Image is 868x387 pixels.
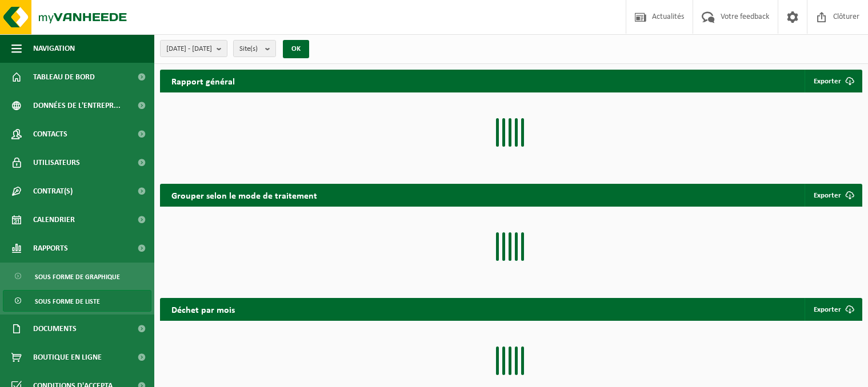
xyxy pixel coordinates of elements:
[33,120,67,148] span: Contacts
[33,234,68,263] span: Rapports
[3,265,151,287] a: Sous forme de graphique
[805,70,861,92] button: Exporter
[239,41,261,58] span: Site(s)
[233,40,276,57] button: Site(s)
[160,184,329,206] h2: Grouper selon le mode de traitement
[805,298,861,321] a: Exporter
[33,91,121,120] span: Données de l'entrepr...
[160,40,227,57] button: [DATE] - [DATE]
[160,298,246,320] h2: Déchet par mois
[35,291,100,312] span: Sous forme de liste
[3,290,151,312] a: Sous forme de liste
[33,34,75,63] span: Navigation
[283,40,309,58] button: OK
[33,177,73,205] span: Contrat(s)
[33,343,102,372] span: Boutique en ligne
[35,266,120,288] span: Sous forme de graphique
[33,63,95,91] span: Tableau de bord
[166,41,212,58] span: [DATE] - [DATE]
[33,148,80,177] span: Utilisateurs
[33,315,77,343] span: Documents
[33,205,75,234] span: Calendrier
[805,184,861,207] a: Exporter
[160,70,246,92] h2: Rapport général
